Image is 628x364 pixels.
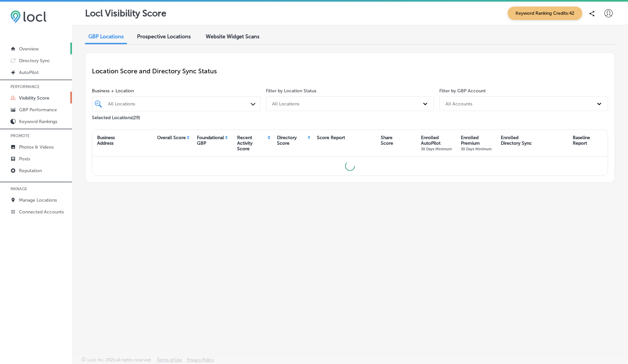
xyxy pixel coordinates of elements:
[88,33,124,40] span: GBP Locations
[508,7,582,20] span: Keyword Ranking Credits: 42
[272,101,299,106] div: All Locations
[19,107,57,113] p: GBP Performance
[19,70,39,75] p: AutoPilot
[137,33,191,40] span: Prospective Locations
[97,135,115,146] div: Business Address
[19,46,39,52] p: Overview
[19,168,42,173] p: Reputation
[19,95,49,101] p: Visibility Score
[19,58,50,64] p: Directory Sync
[197,135,224,146] div: Foundational GBP
[501,135,532,146] div: Enrolled Directory Sync
[461,147,492,151] span: 30 Days Minimum
[87,357,152,362] p: Locl, Inc. 2025 all rights reserved.
[19,144,54,150] p: Photos & Videos
[92,67,608,75] p: Location Score and Directory Sync Status
[237,135,267,152] div: Recent Activity Score
[277,135,307,146] div: Directory Score
[266,88,316,94] label: Filter by Location Status
[92,112,140,120] p: Selected Locations ( 29 )
[157,135,186,140] div: Overall Score
[421,147,452,151] span: 30 Days Minimum
[573,135,590,146] div: Baseline Report
[85,8,166,19] p: Locl Visibility Score
[19,197,57,203] p: Manage Locations
[381,135,393,146] div: Share Score
[445,101,472,106] div: All Accounts
[19,156,30,162] p: Posts
[10,10,46,23] img: 6efc1275baa40be7c98c3b36c6bfde44.png
[19,209,64,215] p: Connected Accounts
[206,33,259,40] span: Website Widget Scans
[421,135,452,152] div: Enrolled AutoPilot
[19,119,57,124] p: Keyword Rankings
[317,135,345,140] div: Score Report
[108,101,251,107] div: All Locations
[439,88,486,94] label: Filter by GBP Account
[461,135,492,152] div: Enrolled Premium
[92,88,261,94] span: Business + Location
